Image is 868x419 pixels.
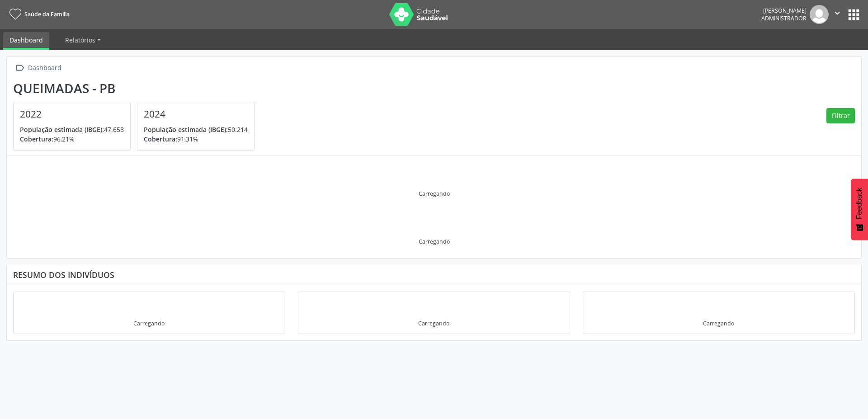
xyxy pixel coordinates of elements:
h4: 2024 [144,108,248,120]
div: Resumo dos indivíduos [13,270,855,280]
p: 50.214 [144,125,248,134]
i:  [832,8,842,18]
a:  Dashboard [13,61,63,75]
button:  [829,5,846,24]
p: 47.658 [20,125,124,134]
a: Relatórios [59,32,107,48]
div: [PERSON_NAME] [761,7,807,14]
img: img [810,5,829,24]
button: Filtrar [826,108,855,123]
button: apps [846,7,862,23]
div: Dashboard [26,61,63,75]
span: População estimada (IBGE): [144,125,228,134]
span: População estimada (IBGE): [20,125,104,134]
a: Dashboard [3,32,49,50]
span: Administrador [761,14,807,22]
span: Feedback [855,188,863,219]
div: Carregando [418,320,449,327]
h4: 2022 [20,108,124,120]
span: Cobertura: [144,135,177,143]
p: 96,21% [20,134,124,144]
span: Cobertura: [20,135,53,143]
span: Relatórios [65,36,95,44]
span: Saúde da Família [24,10,70,18]
i:  [13,61,26,75]
button: Feedback - Mostrar pesquisa [851,179,868,240]
div: Carregando [703,320,734,327]
div: Carregando [419,190,450,198]
div: Carregando [133,320,165,327]
p: 91,31% [144,134,248,144]
div: Queimadas - PB [13,81,261,96]
a: Saúde da Família [6,7,70,22]
div: Carregando [419,238,450,245]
